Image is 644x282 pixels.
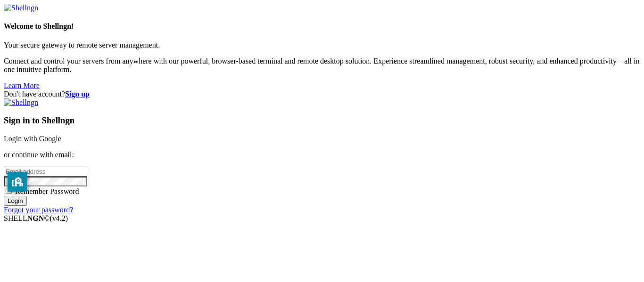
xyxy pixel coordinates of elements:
span: SHELL © [4,214,68,222]
div: Don't have account? [4,90,640,98]
span: Remember Password [15,187,79,195]
p: or continue with email: [4,151,640,159]
a: Learn More [4,81,40,89]
b: NGN [27,214,44,222]
img: Shellngn [4,98,38,107]
h4: Welcome to Shellngn! [4,22,640,31]
a: Sign up [65,90,90,98]
a: Forgot your password? [4,206,73,214]
input: Remember Password [6,188,12,194]
button: privacy banner [8,172,27,192]
img: Shellngn [4,4,38,12]
span: 4.2.0 [50,214,68,222]
input: Login [4,196,27,206]
p: Your secure gateway to remote server management. [4,41,640,49]
p: Connect and control your servers from anywhere with our powerful, browser-based terminal and remo... [4,57,640,74]
h3: Sign in to Shellngn [4,115,640,126]
a: Login with Google [4,135,61,143]
input: Email address [4,167,87,177]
